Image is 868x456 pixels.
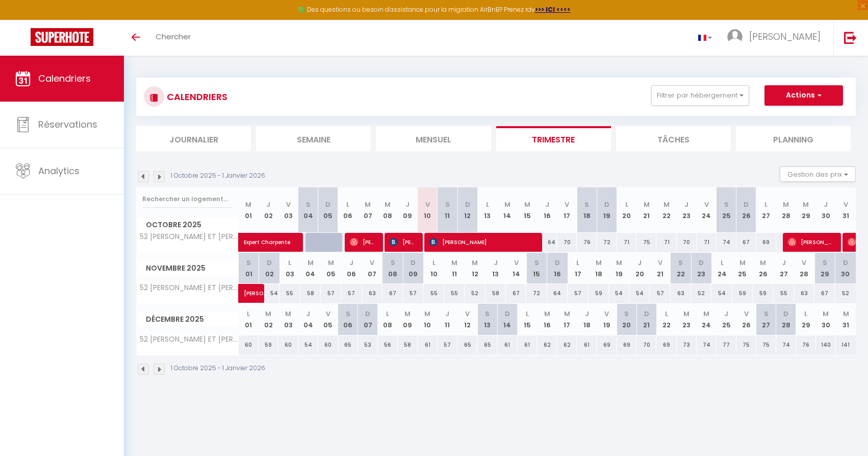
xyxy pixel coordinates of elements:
abbr: M [404,309,411,319]
div: 69 [756,233,776,252]
abbr: S [624,309,629,319]
div: 55 [773,284,794,303]
abbr: V [802,258,806,268]
img: ... [727,29,743,44]
li: Semaine [256,126,371,151]
div: 57 [438,335,457,354]
th: 09 [398,187,418,233]
abbr: L [247,309,250,319]
abbr: J [306,309,310,319]
th: 22 [656,304,676,335]
div: 58 [398,335,418,354]
abbr: L [386,309,389,319]
th: 30 [816,304,836,335]
th: 04 [300,253,321,284]
abbr: S [445,200,450,209]
abbr: S [584,200,589,209]
div: 59 [588,284,608,303]
abbr: D [555,258,560,268]
abbr: J [637,258,642,268]
th: 20 [617,304,636,335]
abbr: J [445,309,449,319]
span: [PERSON_NAME] [788,232,834,252]
abbr: M [564,309,570,319]
div: 57 [403,284,423,303]
span: Analytics [38,164,80,177]
abbr: D [325,200,330,209]
a: Expert Charpente [239,233,259,252]
th: 12 [465,253,485,284]
abbr: M [544,309,550,319]
abbr: M [803,200,809,209]
abbr: M [451,258,457,268]
div: 63 [671,284,691,303]
div: 61 [517,335,537,354]
abbr: M [760,258,766,268]
div: 61 [418,335,438,354]
abbr: J [494,258,498,268]
th: 22 [671,253,691,284]
div: 60 [318,335,338,354]
th: 25 [717,187,736,233]
th: 04 [298,304,318,335]
div: 76 [577,233,597,252]
th: 13 [477,304,497,335]
div: 57 [650,284,670,303]
th: 03 [278,304,298,335]
abbr: M [472,258,478,268]
div: 141 [836,335,856,354]
th: 29 [796,187,816,233]
span: 52 [PERSON_NAME] ET [PERSON_NAME] · [138,233,240,241]
div: 65 [457,335,477,354]
div: 70 [677,233,697,252]
div: 76 [796,335,816,354]
th: 26 [753,253,773,284]
div: 59 [259,335,278,354]
abbr: V [565,200,569,209]
th: 18 [577,304,597,335]
th: 14 [506,253,526,284]
th: 08 [382,253,403,284]
th: 16 [547,253,568,284]
span: [PERSON_NAME] [350,232,376,252]
abbr: D [411,258,416,268]
th: 08 [378,187,398,233]
div: 69 [656,335,676,354]
th: 23 [677,187,697,233]
abbr: L [288,258,291,268]
th: 12 [457,187,477,233]
div: 69 [617,335,636,354]
div: 54 [711,284,732,303]
div: 74 [776,335,796,354]
th: 03 [278,187,298,233]
abbr: S [724,200,729,209]
abbr: M [308,258,314,268]
a: [PERSON_NAME] [239,284,259,303]
abbr: S [823,258,827,268]
th: 24 [711,253,732,284]
abbr: M [285,309,291,319]
th: 15 [517,187,537,233]
abbr: S [346,309,350,319]
th: 02 [259,253,279,284]
span: 52 [PERSON_NAME] ET [PERSON_NAME] · [138,335,240,343]
th: 27 [773,253,794,284]
th: 27 [756,304,776,335]
abbr: M [663,200,670,209]
div: 72 [526,284,547,303]
th: 03 [279,253,300,284]
abbr: J [545,200,549,209]
th: 07 [358,304,378,335]
abbr: D [465,200,470,209]
div: 64 [547,284,568,303]
div: 52 [835,284,856,303]
abbr: M [783,200,789,209]
div: 60 [278,335,298,354]
th: 29 [796,304,816,335]
abbr: S [306,200,311,209]
th: 25 [717,304,736,335]
div: 77 [717,335,736,354]
abbr: S [391,258,395,268]
div: 75 [736,335,756,354]
th: 13 [486,253,506,284]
